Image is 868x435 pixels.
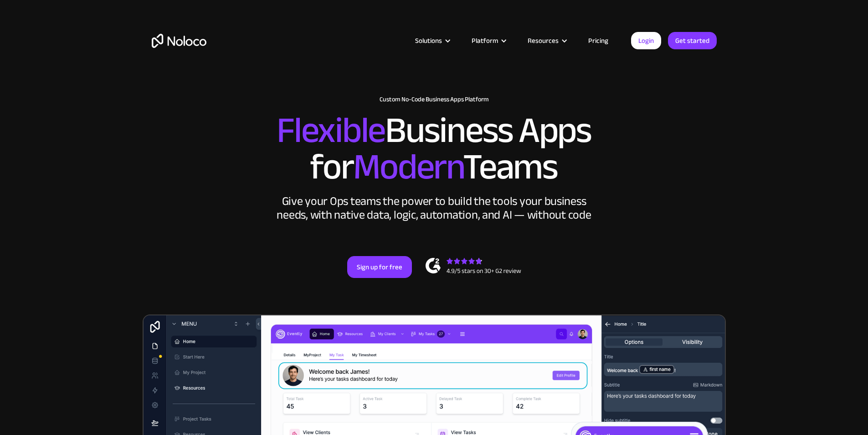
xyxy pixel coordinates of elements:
[460,35,516,47] div: Platform
[631,32,661,49] a: Login
[415,35,442,47] div: Solutions
[528,35,559,47] div: Resources
[152,112,717,185] h2: Business Apps for Teams
[152,96,717,103] h1: Custom No-Code Business Apps Platform
[668,32,717,49] a: Get started
[347,256,412,278] a: Sign up for free
[472,35,498,47] div: Platform
[577,35,620,47] a: Pricing
[404,35,460,47] div: Solutions
[275,194,594,222] div: Give your Ops teams the power to build the tools your business needs, with native data, logic, au...
[277,96,385,164] span: Flexible
[353,133,463,201] span: Modern
[516,35,577,47] div: Resources
[152,34,206,48] a: home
